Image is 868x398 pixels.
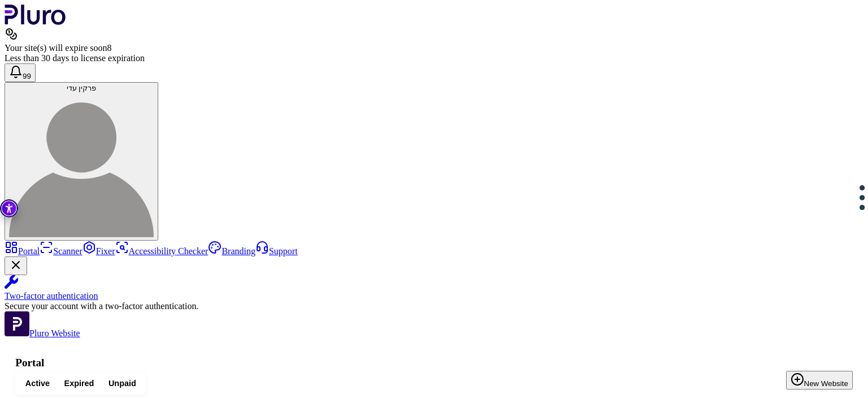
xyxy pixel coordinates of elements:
span: Active [25,378,50,389]
a: Open Pluro Website [5,328,80,338]
span: 8 [107,43,111,53]
div: Your site(s) will expire soon [5,43,863,53]
button: New Website [786,371,853,390]
a: Support [255,246,298,256]
span: Unpaid [108,378,136,389]
a: Two-factor authentication [5,275,863,301]
button: Open notifications, you have 390 new notifications [5,63,36,82]
a: Logo [5,17,66,27]
a: Branding [208,246,255,256]
button: Close Two-factor authentication notification [5,256,27,275]
button: פרקין עדיפרקין עדי [5,82,158,241]
a: Scanner [40,246,83,256]
a: Fixer [83,246,115,256]
img: פרקין עדי [9,92,154,237]
button: Active [18,375,57,392]
span: 99 [23,72,31,80]
div: Two-factor authentication [5,291,863,301]
span: פרקין עדי [67,84,97,92]
a: Accessibility Checker [115,246,209,256]
div: Secure your account with a two-factor authentication. [5,301,863,311]
h1: Portal [15,357,853,369]
span: Expired [64,378,94,389]
button: Expired [57,375,101,392]
div: Less than 30 days to license expiration [5,53,863,63]
aside: Sidebar menu [5,241,863,339]
button: Unpaid [101,375,143,392]
a: Portal [5,246,40,256]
